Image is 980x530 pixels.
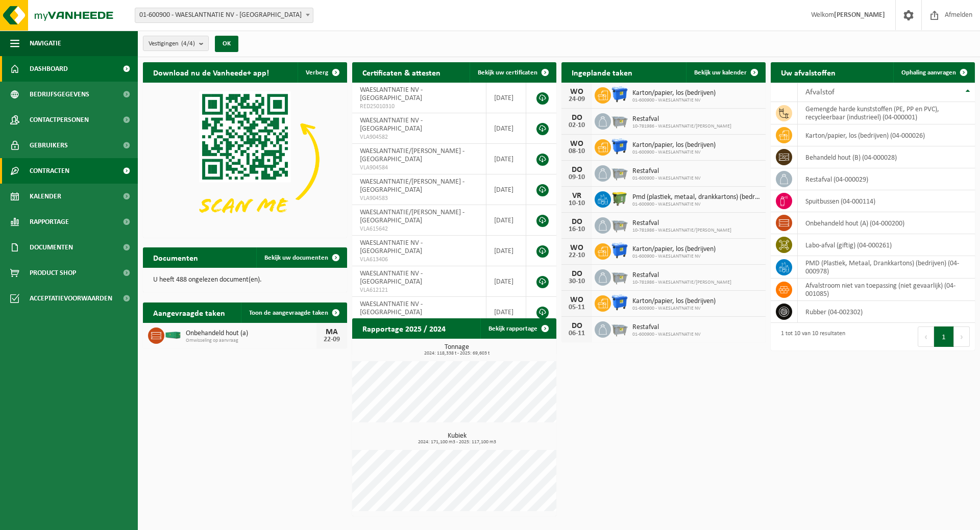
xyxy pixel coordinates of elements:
a: Ophaling aanvragen [893,62,974,83]
div: WO [567,296,587,304]
span: WAESLANTNATIE NV - [GEOGRAPHIC_DATA] [360,86,423,102]
span: Omwisseling op aanvraag [186,338,316,344]
img: WB-2500-GAL-GY-01 [611,268,628,285]
td: [DATE] [486,266,526,297]
span: Bekijk uw documenten [264,255,328,261]
img: Download de VHEPlus App [143,83,347,236]
span: RED25010310 [360,103,478,111]
a: Bekijk rapportage [480,318,555,339]
span: VLA904583 [360,194,478,203]
img: WB-1100-HPE-BE-01 [611,138,628,155]
td: rubber (04-002302) [798,301,975,323]
h2: Aangevraagde taken [143,302,235,322]
div: 09-10 [567,174,587,181]
p: U heeft 488 ongelezen document(en). [153,276,337,284]
span: Restafval [632,219,731,228]
div: 10-10 [567,200,587,207]
td: labo-afval (giftig) (04-000261) [798,234,975,256]
div: 22-10 [567,252,587,259]
span: VLA613406 [360,256,478,264]
h2: Certificaten & attesten [352,62,451,82]
a: Toon de aangevraagde taken [241,302,346,323]
img: WB-1100-HPE-BE-01 [611,242,628,259]
span: 01-600900 - WAESLANTNATIE NV [632,201,761,208]
td: [DATE] [486,113,526,144]
div: 02-10 [567,122,587,129]
div: DO [567,114,587,122]
span: Product Shop [30,260,76,286]
span: 2024: 171,100 m3 - 2025: 117,100 m3 [357,440,556,445]
img: WB-2500-GAL-GY-01 [611,320,628,337]
button: Vestigingen(4/4) [143,36,209,51]
span: Vestigingen [149,36,195,52]
span: Contactpersonen [30,107,89,133]
span: 01-600900 - WAESLANTNATIE NV - ANTWERPEN [135,8,313,23]
div: 30-10 [567,278,587,285]
span: 01-600900 - WAESLANTNATIE NV [632,175,701,182]
div: WO [567,88,587,96]
span: Restafval [632,271,731,280]
h2: Documenten [143,247,208,267]
span: WAESLANTNATIE/[PERSON_NAME] - [GEOGRAPHIC_DATA] [360,147,464,163]
button: Previous [918,326,934,347]
span: Onbehandeld hout (a) [186,330,316,338]
span: 10-781986 - WAESLANTNATIE/[PERSON_NAME] [632,280,731,286]
span: WAESLANTNATIE NV - [GEOGRAPHIC_DATA] [360,270,423,286]
h2: Uw afvalstoffen [771,62,846,82]
span: Pmd (plastiek, metaal, drankkartons) (bedrijven) [632,193,761,201]
span: Navigatie [30,31,61,56]
span: WAESLANTNATIE NV - [GEOGRAPHIC_DATA] [360,300,423,316]
div: DO [567,322,587,330]
a: Bekijk uw certificaten [470,62,555,83]
span: Gebruikers [30,133,68,158]
span: 01-600900 - WAESLANTNATIE NV [632,254,716,260]
button: Next [954,326,970,347]
td: [DATE] [486,297,526,327]
span: Bekijk uw certificaten [478,69,537,76]
span: Ophaling aanvragen [901,69,956,76]
td: afvalstroom niet van toepassing (niet gevaarlijk) (04-001085) [798,279,975,301]
span: VLA904582 [360,133,478,141]
h2: Ingeplande taken [561,62,643,82]
span: Bedrijfsgegevens [30,82,89,107]
div: WO [567,140,587,148]
span: Contracten [30,158,69,184]
button: 1 [934,326,954,347]
span: Karton/papier, los (bedrijven) [632,141,716,149]
div: WO [567,244,587,252]
td: [DATE] [486,236,526,266]
span: 01-600900 - WAESLANTNATIE NV [632,97,716,104]
span: Restafval [632,115,731,123]
div: 1 tot 10 van 10 resultaten [776,325,845,348]
img: WB-1100-HPE-GN-50 [611,190,628,207]
div: 22-09 [322,336,342,343]
h2: Rapportage 2025 / 2024 [352,318,456,338]
span: Verberg [306,69,328,76]
span: VLA612121 [360,286,478,294]
button: Verberg [298,62,346,83]
span: VLA615642 [360,225,478,233]
td: PMD (Plastiek, Metaal, Drankkartons) (bedrijven) (04-000978) [798,256,975,279]
td: restafval (04-000029) [798,168,975,190]
img: HK-XC-30-GN-00 [164,330,182,339]
h3: Kubiek [357,433,556,445]
span: WAESLANTNATIE/[PERSON_NAME] - [GEOGRAPHIC_DATA] [360,178,464,194]
span: Restafval [632,323,701,332]
strong: [PERSON_NAME] [834,11,885,19]
button: OK [215,36,238,52]
div: 16-10 [567,226,587,233]
img: WB-1100-HPE-BE-01 [611,294,628,311]
span: Karton/papier, los (bedrijven) [632,245,716,254]
img: WB-2500-GAL-GY-01 [611,216,628,233]
span: WAESLANTNATIE/[PERSON_NAME] - [GEOGRAPHIC_DATA] [360,209,464,224]
span: Afvalstof [805,88,835,96]
div: DO [567,270,587,278]
img: WB-1100-HPE-BE-01 [611,86,628,103]
td: onbehandeld hout (A) (04-000200) [798,212,975,234]
span: Rapportage [30,209,69,235]
span: Kalender [30,184,61,209]
td: [DATE] [486,83,526,113]
span: Bekijk uw kalender [694,69,747,76]
td: [DATE] [486,174,526,205]
img: WB-2500-GAL-GY-01 [611,112,628,129]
